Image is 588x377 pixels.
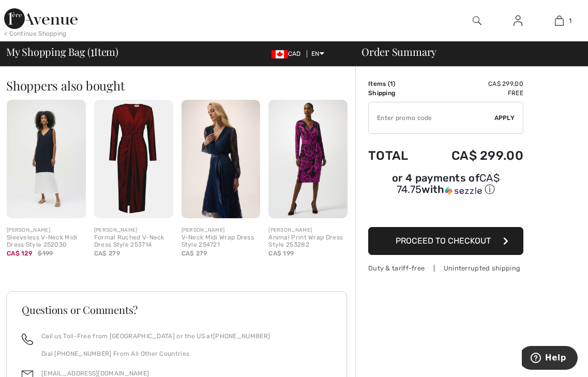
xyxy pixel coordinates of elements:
[445,186,482,195] img: Sezzle
[182,227,261,234] div: [PERSON_NAME]
[368,263,523,273] div: Duty & tariff-free | Uninterrupted shipping
[268,227,348,234] div: [PERSON_NAME]
[397,172,500,195] span: CA$ 74.75
[368,200,523,223] iframe: PayPal-paypal
[94,234,173,249] div: Formal Ruched V-Neck Dress Style 253714
[424,88,523,98] td: Free
[7,250,32,257] span: CA$ 129
[368,88,424,98] td: Shipping
[368,173,523,197] div: or 4 payments of with
[396,236,491,246] span: Proceed to Checkout
[514,14,522,27] img: My Info
[6,79,355,92] h2: Shoppers also bought
[368,173,523,200] div: or 4 payments ofCA$ 74.75withSezzle Click to learn more about Sezzle
[182,234,261,249] div: V-Neck Midi Wrap Dress Style 254721
[569,16,571,25] span: 1
[473,14,481,27] img: search the website
[182,250,207,257] span: CA$ 279
[272,50,288,58] img: Canadian Dollar
[522,346,578,372] iframe: Opens a widget where you can find more information
[7,227,86,234] div: [PERSON_NAME]
[349,47,582,57] div: Order Summary
[22,334,33,345] img: call
[213,333,270,340] a: [PHONE_NUMBER]
[41,370,149,377] a: [EMAIL_ADDRESS][DOMAIN_NAME]
[424,79,523,88] td: CA$ 299.00
[390,80,393,87] span: 1
[424,138,523,173] td: CA$ 299.00
[4,8,78,29] img: 1ère Avenue
[7,100,86,218] img: Sleeveless V-Neck Midi Dress Style 252030
[268,250,294,257] span: CA$ 199
[6,47,118,57] span: My Shopping Bag ( Item)
[505,14,531,27] a: Sign In
[41,331,270,341] p: Call us Toll-Free from [GEOGRAPHIC_DATA] or the US at
[311,50,324,57] span: EN
[22,305,331,315] h3: Questions or Comments?
[94,100,173,218] img: Formal Ruched V-Neck Dress Style 253714
[38,249,53,258] span: $199
[182,100,261,218] img: V-Neck Midi Wrap Dress Style 254721
[272,50,305,57] span: CAD
[7,234,86,249] div: Sleeveless V-Neck Midi Dress Style 252030
[91,44,94,57] span: 1
[94,227,173,234] div: [PERSON_NAME]
[368,138,424,173] td: Total
[4,29,67,38] div: < Continue Shopping
[368,79,424,88] td: Items ( )
[494,113,515,123] span: Apply
[268,234,348,249] div: Animal Print Wrap Dress Style 253282
[41,349,270,358] p: Dial [PHONE_NUMBER] From All Other Countries
[368,227,523,255] button: Proceed to Checkout
[555,14,564,27] img: My Bag
[268,100,348,218] img: Animal Print Wrap Dress Style 253282
[539,14,579,27] a: 1
[369,102,494,133] input: Promo code
[94,250,120,257] span: CA$ 279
